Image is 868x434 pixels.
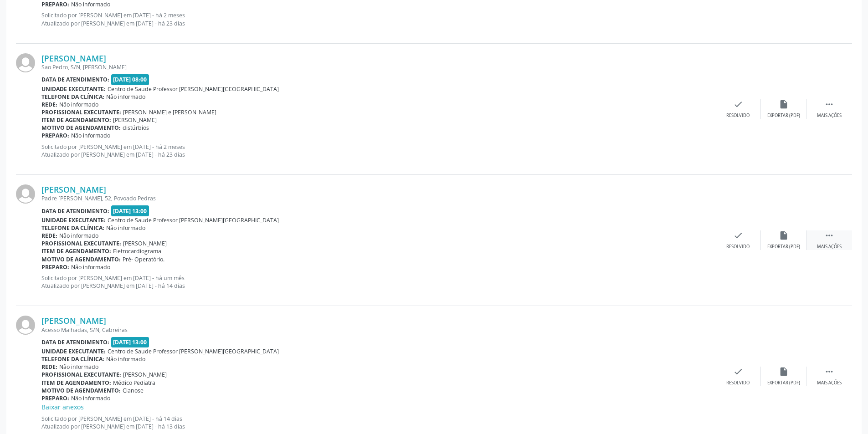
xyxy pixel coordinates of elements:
[767,380,800,386] div: Exportar (PDF)
[16,53,35,72] img: img
[41,379,111,387] b: Item de agendamento:
[111,205,149,216] span: [DATE] 13:00
[41,316,106,326] a: [PERSON_NAME]
[41,371,121,378] b: Profissional executante:
[16,184,35,204] img: img
[41,124,121,132] b: Motivo de agendamento:
[41,338,109,346] b: Data de atendimento:
[733,230,743,240] i: check
[41,224,104,232] b: Telefone da clínica:
[41,274,715,290] p: Solicitado por [PERSON_NAME] em [DATE] - há um mês Atualizado por [PERSON_NAME] em [DATE] - há 14...
[41,415,715,430] p: Solicitado por [PERSON_NAME] em [DATE] - há 14 dias Atualizado por [PERSON_NAME] em [DATE] - há 1...
[59,363,98,371] span: Não informado
[41,76,109,83] b: Data de atendimento:
[726,112,750,119] div: Resolvido
[41,394,69,402] b: Preparo:
[113,247,161,255] span: Eletrocardiograma
[123,108,216,116] span: [PERSON_NAME] e [PERSON_NAME]
[41,184,106,194] a: [PERSON_NAME]
[59,232,98,240] span: Não informado
[108,85,279,93] span: Centro de Saude Professor [PERSON_NAME][GEOGRAPHIC_DATA]
[111,74,149,85] span: [DATE] 08:00
[817,380,842,386] div: Mais ações
[71,132,110,139] span: Não informado
[779,99,789,109] i: insert_drive_file
[123,387,144,394] span: Cianose
[71,263,110,271] span: Não informado
[59,101,98,108] span: Não informado
[41,216,106,224] b: Unidade executante:
[41,85,106,93] b: Unidade executante:
[824,367,834,377] i: 
[108,216,279,224] span: Centro de Saude Professor [PERSON_NAME][GEOGRAPHIC_DATA]
[817,112,842,119] div: Mais ações
[113,116,157,124] span: [PERSON_NAME]
[817,244,842,250] div: Mais ações
[733,367,743,377] i: check
[733,99,743,109] i: check
[41,232,57,240] b: Rede:
[123,240,167,247] span: [PERSON_NAME]
[41,355,104,363] b: Telefone da clínica:
[41,116,111,124] b: Item de agendamento:
[767,112,800,119] div: Exportar (PDF)
[41,326,715,334] div: Acesso Malhadas, S/N, Cabreiras
[108,347,279,355] span: Centro de Saude Professor [PERSON_NAME][GEOGRAPHIC_DATA]
[111,337,149,347] span: [DATE] 13:00
[41,207,109,215] b: Data de atendimento:
[41,240,121,247] b: Profissional executante:
[106,224,145,232] span: Não informado
[71,394,110,402] span: Não informado
[41,93,104,101] b: Telefone da clínica:
[123,371,167,378] span: [PERSON_NAME]
[779,230,789,240] i: insert_drive_file
[16,316,35,335] img: img
[779,367,789,377] i: insert_drive_file
[41,247,111,255] b: Item de agendamento:
[726,244,750,250] div: Resolvido
[123,124,149,132] span: distúrbios
[824,99,834,109] i: 
[71,0,110,8] span: Não informado
[41,11,715,27] p: Solicitado por [PERSON_NAME] em [DATE] - há 2 meses Atualizado por [PERSON_NAME] em [DATE] - há 2...
[41,387,121,394] b: Motivo de agendamento:
[41,403,84,411] a: Baixar anexos
[106,93,145,101] span: Não informado
[824,230,834,240] i: 
[123,255,164,263] span: Pré- Operatório.
[41,132,69,139] b: Preparo:
[106,355,145,363] span: Não informado
[41,347,106,355] b: Unidade executante:
[41,363,57,371] b: Rede:
[113,379,155,387] span: Médico Pediatra
[41,101,57,108] b: Rede:
[41,108,121,116] b: Profissional executante:
[41,143,715,158] p: Solicitado por [PERSON_NAME] em [DATE] - há 2 meses Atualizado por [PERSON_NAME] em [DATE] - há 2...
[726,380,750,386] div: Resolvido
[41,263,69,271] b: Preparo:
[41,194,715,202] div: Padre [PERSON_NAME], 52, Povoado Pedras
[41,63,715,71] div: Sao Pedro, S/N, [PERSON_NAME]
[41,0,69,8] b: Preparo:
[41,255,121,263] b: Motivo de agendamento:
[767,244,800,250] div: Exportar (PDF)
[41,53,106,63] a: [PERSON_NAME]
